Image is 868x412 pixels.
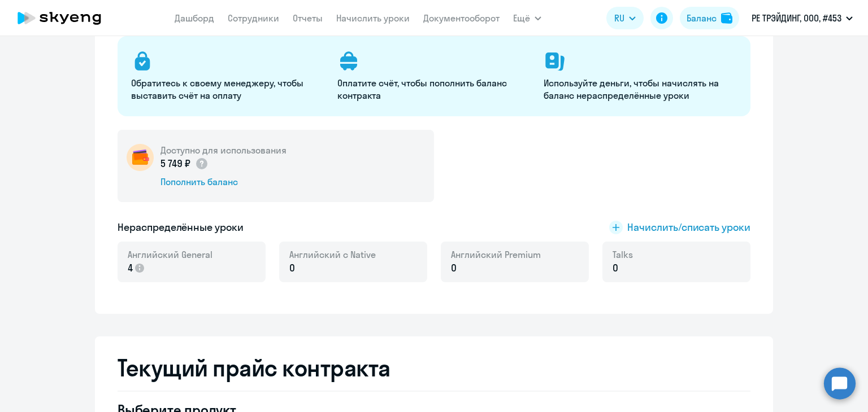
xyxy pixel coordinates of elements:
[687,11,717,25] div: Баланс
[336,12,410,24] a: Начислить уроки
[289,248,376,261] span: Английский с Native
[175,12,214,24] a: Дашборд
[131,77,324,102] p: Обратитесь к своему менеджеру, чтобы выставить счёт на оплату
[423,12,500,24] a: Документооборот
[337,77,530,102] p: Оплатите счёт, чтобы пополнить баланс контракта
[128,248,212,261] span: Английский General
[752,11,841,25] p: РЕ ТРЭЙДИНГ, ООО, #453
[160,156,209,171] p: 5 749 ₽
[160,176,287,188] div: Пополнить баланс
[293,12,323,24] a: Отчеты
[680,7,739,29] button: Балансbalance
[160,144,287,156] h5: Доступно для использования
[451,261,457,275] span: 0
[544,77,736,102] p: Используйте деньги, чтобы начислять на баланс нераспределённые уроки
[127,144,154,171] img: wallet-circle.png
[613,261,618,275] span: 0
[746,5,858,32] button: РЕ ТРЭЙДИНГ, ООО, #453
[118,220,244,235] h5: Нераспределённые уроки
[627,220,750,235] span: Начислить/списать уроки
[451,248,541,261] span: Английский Premium
[606,7,644,29] button: RU
[128,261,133,275] span: 4
[228,12,279,24] a: Сотрудники
[614,11,624,25] span: RU
[721,12,732,24] img: balance
[513,11,530,25] span: Ещё
[289,261,295,275] span: 0
[613,248,633,261] span: Talks
[513,7,541,29] button: Ещё
[118,354,750,382] h2: Текущий прайс контракта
